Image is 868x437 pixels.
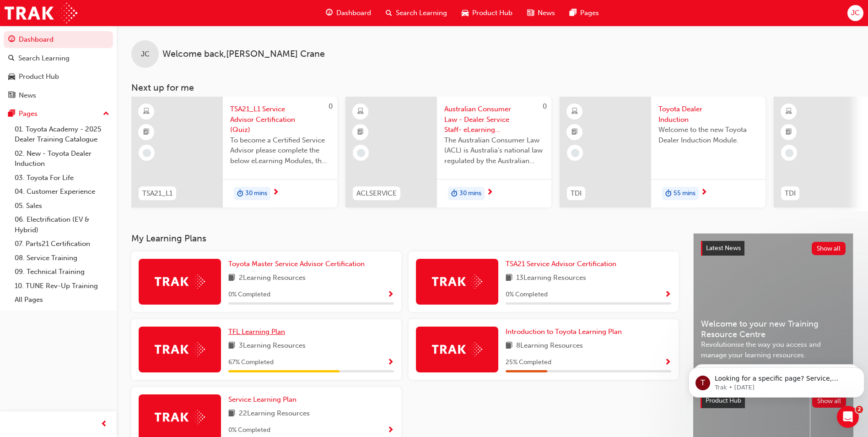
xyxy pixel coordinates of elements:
[11,213,113,237] a: 06. Electrification (EV & Hybrid)
[329,102,333,110] span: 0
[4,29,113,105] button: DashboardSearch LearningProduct HubNews
[19,109,38,119] div: Pages
[357,126,364,138] span: booktick-icon
[357,106,364,118] span: learningResourceType_ELEARNING-icon
[4,87,113,104] a: News
[543,102,547,110] span: 0
[162,49,325,60] span: Welcome back , [PERSON_NAME] Crane
[664,291,671,299] span: Show Progress
[155,410,205,424] img: Trak
[8,73,15,81] span: car-icon
[701,189,707,197] span: next-icon
[520,4,562,22] a: news-iconNews
[336,8,371,18] span: Dashboard
[432,342,482,356] img: Trak
[527,7,534,19] span: news-icon
[664,357,671,368] button: Show Progress
[387,291,394,299] span: Show Progress
[228,395,297,404] span: Service Learning Plan
[516,273,586,284] span: 13 Learning Resources
[571,188,582,199] span: TDI
[357,149,365,157] span: learningRecordVerb_NONE-icon
[387,289,394,300] button: Show Progress
[506,260,616,268] span: TSA21 Service Advisor Certification
[664,359,671,367] span: Show Progress
[387,425,394,436] button: Show Progress
[674,188,695,199] span: 55 mins
[516,340,583,352] span: 8 Learning Resources
[101,419,108,430] span: prev-icon
[131,233,679,244] h3: My Learning Plans
[451,188,458,200] span: duration-icon
[228,340,235,352] span: book-icon
[318,4,378,22] a: guage-iconDashboard
[701,319,846,339] span: Welcome to your new Training Resource Centre
[239,273,306,284] span: 2 Learning Resources
[571,149,579,157] span: learningRecordVerb_NONE-icon
[396,8,447,18] span: Search Learning
[538,8,555,18] span: News
[4,105,113,122] button: Pages
[11,279,113,293] a: 10. TUNE Rev-Up Training
[141,49,150,60] span: JC
[785,188,796,199] span: TDI
[5,3,77,23] a: Trak
[11,199,113,213] a: 05. Sales
[155,274,205,289] img: Trak
[131,97,337,208] a: 0TSA21_L1TSA21_L1 Service Advisor Certification (Quiz)To become a Certified Service Advisor pleas...
[785,149,793,157] span: learningRecordVerb_NONE-icon
[228,273,235,284] span: book-icon
[228,328,285,336] span: TFL Learning Plan
[462,7,469,19] span: car-icon
[506,290,548,300] span: 0 % Completed
[11,293,113,307] a: All Pages
[580,8,599,18] span: Pages
[11,251,113,265] a: 08. Service Training
[228,408,235,420] span: book-icon
[228,290,270,300] span: 0 % Completed
[701,241,846,256] a: Latest NewsShow all
[506,328,622,336] span: Introduction to Toyota Learning Plan
[444,135,544,166] span: The Australian Consumer Law (ACL) is Australia's national law regulated by the Australian Competi...
[142,188,173,199] span: TSA21_L1
[18,53,70,64] div: Search Learning
[11,171,113,185] a: 03. Toyota For Life
[665,188,672,200] span: duration-icon
[472,8,512,18] span: Product Hub
[356,188,397,199] span: ACLSERVICE
[506,259,620,269] a: TSA21 Service Advisor Certification
[693,233,853,371] a: Latest NewsShow allWelcome to your new Training Resource CentreRevolutionise the way you access a...
[506,357,551,368] span: 25 % Completed
[103,108,109,120] span: up-icon
[8,36,15,44] span: guage-icon
[143,149,151,157] span: learningRecordVerb_NONE-icon
[571,106,578,118] span: learningResourceType_ELEARNING-icon
[685,348,868,412] iframe: Intercom notifications message
[562,4,606,22] a: pages-iconPages
[11,265,113,279] a: 09. Technical Training
[228,260,365,268] span: Toyota Master Service Advisor Certification
[851,8,860,18] span: JC
[4,31,113,48] a: Dashboard
[4,68,113,85] a: Product Hub
[387,357,394,368] button: Show Progress
[155,342,205,356] img: Trak
[847,5,863,21] button: JC
[812,242,846,255] button: Show all
[856,406,863,413] span: 2
[117,82,868,93] h3: Next up for me
[19,71,59,82] div: Product Hub
[444,104,544,135] span: Australian Consumer Law - Dealer Service Staff- eLearning Module
[19,90,36,101] div: News
[701,339,846,360] span: Revolutionise the way you access and manage your learning resources.
[228,357,274,368] span: 67 % Completed
[345,97,551,208] a: 0ACLSERVICEAustralian Consumer Law - Dealer Service Staff- eLearning ModuleThe Australian Consume...
[486,189,493,197] span: next-icon
[378,4,454,22] a: search-iconSearch Learning
[239,408,310,420] span: 22 Learning Resources
[228,327,289,337] a: TFL Learning Plan
[230,135,330,166] span: To become a Certified Service Advisor please complete the below eLearning Modules, the Service Ad...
